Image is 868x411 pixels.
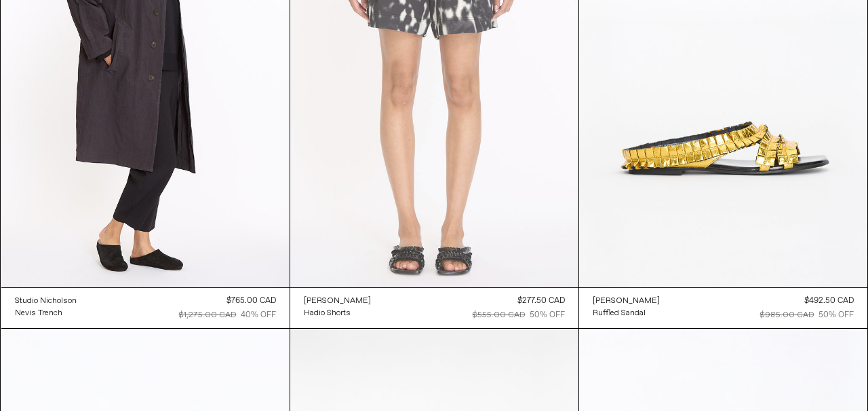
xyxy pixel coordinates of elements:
a: [PERSON_NAME] [304,295,371,307]
div: $1,275.00 CAD [179,309,237,321]
div: Nevis Trench [15,308,62,319]
a: Nevis Trench [15,307,77,319]
div: 40% OFF [241,309,276,321]
a: Hadio Shorts [304,307,371,319]
div: Hadio Shorts [304,308,351,319]
div: $765.00 CAD [226,295,276,307]
a: Ruffled Sandal [593,307,660,319]
div: $555.00 CAD [473,309,526,321]
a: [PERSON_NAME] [593,295,660,307]
div: Ruffled Sandal [593,308,646,319]
div: $492.50 CAD [804,295,854,307]
div: 50% OFF [818,309,854,321]
div: 50% OFF [530,309,565,321]
a: Studio Nicholson [15,295,77,307]
div: $277.50 CAD [517,295,565,307]
div: $985.00 CAD [760,309,814,321]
